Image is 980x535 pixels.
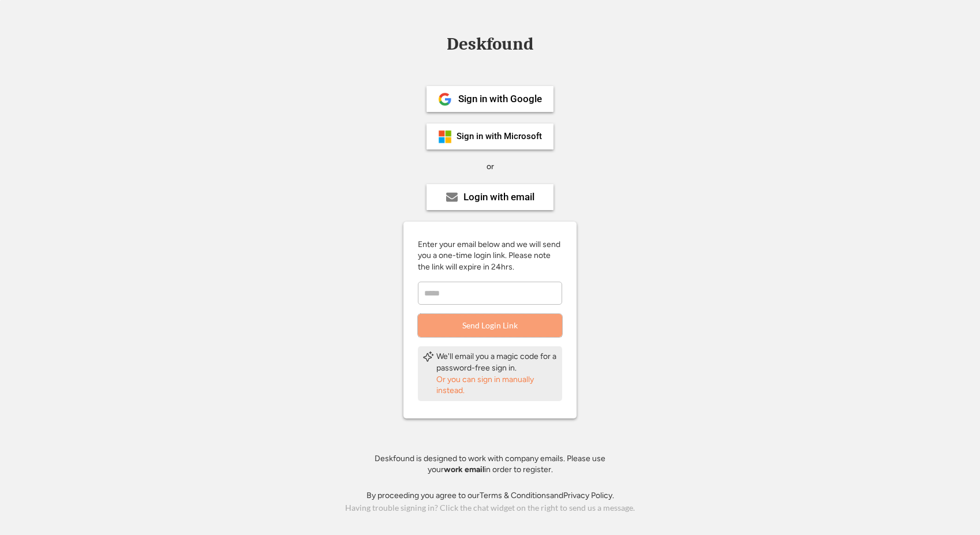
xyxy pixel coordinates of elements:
a: Terms & Conditions [480,491,550,500]
img: ms-symbollockup_mssymbol_19.png [438,130,452,144]
button: Send Login Link [418,314,562,337]
div: Enter your email below and we will send you a one-time login link. Please note the link will expi... [418,239,562,273]
a: Privacy Policy. [563,491,614,500]
img: 1024px-Google__G__Logo.svg.png [438,92,452,106]
div: We'll email you a magic code for a password-free sign in. [436,351,558,373]
div: Deskfound is designed to work with company emails. Please use your in order to register. [360,453,620,476]
div: or [487,161,494,173]
div: By proceeding you agree to our and [366,490,614,502]
div: Login with email [463,192,534,202]
div: Sign in with Microsoft [457,132,542,141]
div: Sign in with Google [458,94,542,104]
div: Deskfound [441,35,539,53]
strong: work email [444,465,484,474]
div: Or you can sign in manually instead. [436,374,558,396]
